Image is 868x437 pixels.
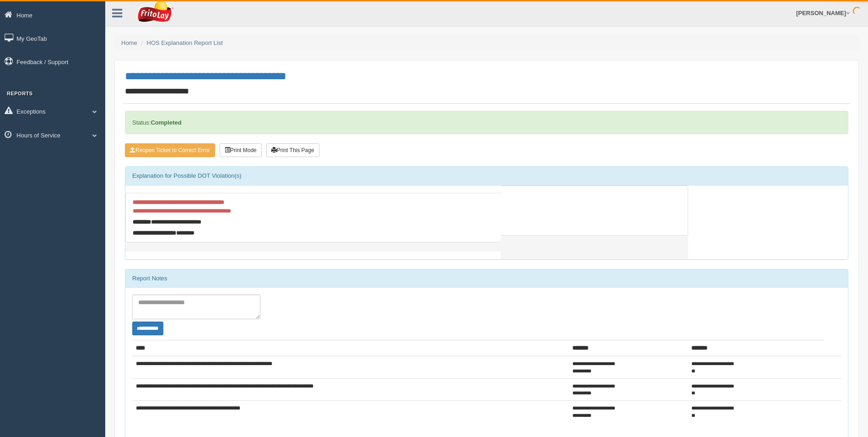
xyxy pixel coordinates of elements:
a: Home [121,39,137,46]
button: Reopen Ticket [125,143,215,157]
div: Status: [125,111,848,134]
strong: Completed [151,119,181,126]
div: Report Notes [125,269,848,288]
button: Print Mode [220,143,262,157]
a: HOS Explanation Report List [147,39,223,46]
button: Change Filter Options [132,322,163,335]
div: Explanation for Possible DOT Violation(s) [125,167,848,185]
button: Print This Page [266,143,319,157]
